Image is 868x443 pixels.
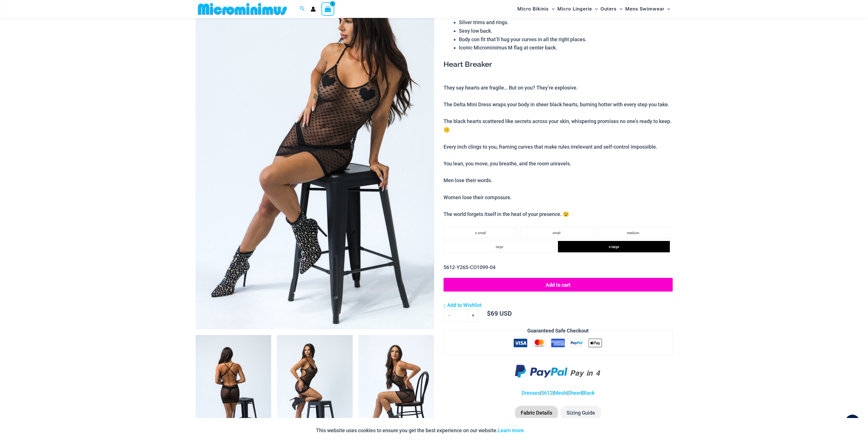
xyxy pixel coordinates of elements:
span: Menu Toggle [617,2,622,16]
li: Body con fit that’ll hug your curves in all the right places. [459,35,672,44]
legend: Guaranteed Safe Checkout [525,326,591,335]
p: They say hearts are fragile… But on you? They’re explosive. The Delta Mini Dress wraps your body ... [444,84,672,219]
a: Add to Wishlist [444,301,481,309]
button: Accept [528,424,552,437]
li: small [520,227,593,238]
li: Silver trims and rings. [459,18,672,27]
a: View Shopping Cart, 1 items [321,2,334,15]
a: Black [582,390,595,396]
span: Menu Toggle [592,2,598,16]
span: medium [627,231,639,235]
li: x-large [558,241,670,252]
li: Iconic Microminimus M flag at center back. [459,43,672,52]
li: medium [596,227,670,238]
button: Add to cart [444,278,672,292]
span: Mens Swimwear [625,2,664,16]
a: Sheer [568,390,581,396]
span: large [496,245,503,249]
p: 5612-Y265-CO1099-04 [444,263,672,272]
a: 5612 [541,390,553,396]
p: | | | | [444,389,672,397]
li: Fabric Details [515,406,558,420]
h3: Heart Breaker [444,60,672,69]
input: Product quantity [454,309,468,321]
li: large [444,241,555,252]
span: Menu Toggle [549,2,555,16]
span: Outers [601,2,617,16]
a: Micro LingerieMenu ToggleMenu Toggle [556,2,599,16]
li: x-small [444,227,517,238]
span: $ [487,309,490,317]
span: Menu Toggle [664,2,670,16]
a: Micro BikinisMenu ToggleMenu Toggle [516,2,556,16]
a: Mens SwimwearMenu ToggleMenu Toggle [624,2,672,16]
a: Search icon link [300,5,305,13]
p: This website uses cookies to ensure you get the best experience on our website. [316,426,524,435]
span: Add to Wishlist [447,302,481,308]
a: Learn more [498,427,524,433]
nav: Site Navigation [515,1,673,17]
span: Micro Bikinis [517,2,549,16]
bdi: 69 USD [487,309,511,317]
span: Micro Lingerie [557,2,592,16]
a: + [468,309,478,321]
li: Sizing Guide [561,406,601,420]
li: Sexy low back. [459,27,672,35]
span: small [553,231,560,235]
a: Mesh [554,390,566,396]
a: Account icon link [311,7,316,12]
a: OutersMenu ToggleMenu Toggle [599,2,624,16]
a: Dresses [522,390,540,396]
img: MM SHOP LOGO FLAT [196,3,289,15]
span: x-small [475,231,486,235]
a: - [444,309,454,321]
span: x-large [609,245,619,249]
